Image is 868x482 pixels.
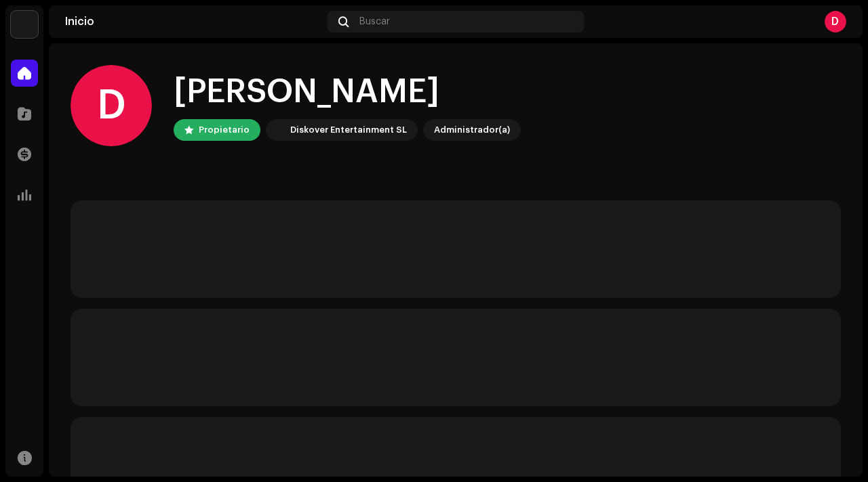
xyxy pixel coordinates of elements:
[65,16,322,27] div: Inicio
[199,122,250,138] div: Propietario
[11,11,38,38] img: 297a105e-aa6c-4183-9ff4-27133c00f2e2
[269,122,285,138] img: 297a105e-aa6c-4183-9ff4-27133c00f2e2
[290,122,407,138] div: Diskover Entertainment SL
[434,122,510,138] div: Administrador(a)
[71,65,152,146] div: D
[359,16,390,27] span: Buscar
[174,70,521,114] div: [PERSON_NAME]
[825,11,846,32] div: D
